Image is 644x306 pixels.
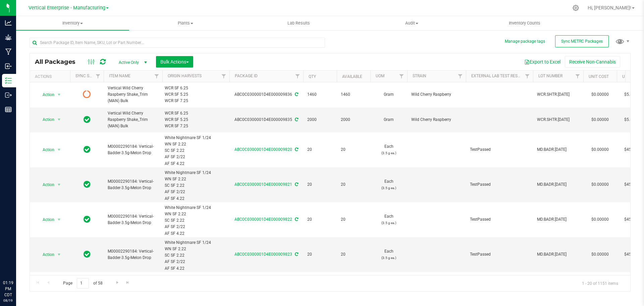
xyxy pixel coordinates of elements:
[165,91,227,98] div: WCR SF 5.25
[470,181,529,188] span: TestPassed
[374,185,403,191] p: (3.5 g ea.)
[537,216,579,223] span: MD.BADR.[DATE]
[561,39,603,44] span: Sync METRC Packages
[129,20,242,26] span: Plants
[37,250,55,259] span: Action
[374,143,403,156] span: Each
[3,298,13,303] p: 08/19
[583,82,617,107] td: $0.00000
[165,217,227,224] div: SC SF 2.22
[228,117,304,123] div: ABC0C0300001D4E000009835
[583,202,617,237] td: $0.00000
[57,278,108,289] span: Page of 58
[565,56,620,68] button: Receive Non-Cannabis
[307,117,333,123] span: 2000
[165,239,227,246] div: White Nightmare SF 1/24
[29,5,105,11] span: Vertical Enterprise - Manufacturing
[35,58,82,65] span: All Packages
[165,274,227,281] div: White Nightmare SF 1/24
[165,154,227,160] div: AF SF 2/22
[294,92,298,97] span: Sync from Compliance System
[294,252,298,257] span: Sync from Compliance System
[374,248,403,261] span: Each
[470,146,529,153] span: TestPassed
[7,252,27,272] iframe: Resource center
[572,71,583,82] a: Filter
[165,110,227,117] div: WCR SF 6.25
[108,248,158,261] span: M00002290184: Vertical-Badder-3.5g-Melon Drop
[84,115,91,124] span: In Sync
[108,143,158,156] span: M00002290184: Vertical-Badder-3.5g-Melon Drop
[84,180,91,189] span: In Sync
[16,16,129,30] a: Inventory
[307,181,333,188] span: 20
[309,74,316,79] a: Qty
[583,132,617,167] td: $0.00000
[411,117,462,123] span: Wild Cherry Raspberry
[37,90,55,99] span: Action
[83,90,91,99] span: Pending Sync
[37,215,55,224] span: Action
[165,182,227,189] div: SC SF 2.22
[242,16,355,30] a: Lab Results
[165,161,227,167] div: AF SF 4.22
[165,205,227,211] div: White Nightmare SF 1/24
[55,180,63,189] span: select
[228,91,304,98] div: ABC0C0300001D4E000009836
[307,91,333,98] span: 1460
[505,39,545,44] button: Manage package tags
[294,217,298,222] span: Sync from Compliance System
[168,74,202,78] a: Origin Harvests
[342,74,362,79] a: Available
[374,117,403,123] span: Gram
[341,216,366,223] span: 20
[537,181,579,188] span: MD.BADR.[DATE]
[112,278,122,287] a: Go to the next page
[37,115,55,124] span: Action
[522,71,533,82] a: Filter
[5,34,12,41] inline-svg: Grow
[234,182,292,187] a: ABC0C0300001D4E000009821
[538,74,562,78] a: Lot Number
[5,92,12,98] inline-svg: Outbound
[108,85,158,104] span: Vertical Wild Cherry Raspberry Shake_Trim (MAN) Bulk
[583,237,617,272] td: $0.00000
[55,145,63,155] span: select
[165,176,227,182] div: WN SF 2.22
[374,178,403,191] span: Each
[278,20,319,26] span: Lab Results
[37,180,55,189] span: Action
[5,63,12,70] inline-svg: Inbound
[165,135,227,141] div: White Nightmare SF 1/24
[109,74,130,78] a: Item Name
[55,250,63,259] span: select
[583,107,617,133] td: $0.00000
[341,117,366,123] span: 2000
[374,220,403,226] p: (3.5 g ea.)
[355,16,468,30] a: Audit
[84,250,91,259] span: In Sync
[588,5,631,10] span: Hi, [PERSON_NAME]!
[30,38,325,48] input: Search Package ID, Item Name, SKU, Lot or Part Number...
[537,251,579,258] span: MD.BADR.[DATE]
[356,20,468,26] span: Audit
[55,90,63,99] span: select
[55,215,63,224] span: select
[294,182,298,187] span: Sync from Compliance System
[108,110,158,130] span: Vertical Wild Cherry Raspberry Shake_Trim (MAN) Bulk
[341,251,366,258] span: 20
[165,117,227,123] div: WCR SF 5.25
[589,74,609,79] a: Unit Cost
[471,74,524,78] a: External Lab Test Result
[5,48,12,55] inline-svg: Manufacturing
[234,147,292,152] a: ABC0C0300001D4E000009820
[294,117,298,122] span: Sync from Compliance System
[5,77,12,84] inline-svg: Inventory
[165,246,227,252] div: WN SF 2.22
[411,91,462,98] span: Wild Cherry Raspberry
[3,280,13,298] p: 01:19 PM CDT
[165,252,227,259] div: SC SF 2.22
[165,123,227,129] div: WCR SF 7.25
[294,147,298,152] span: Sync from Compliance System
[577,278,624,288] span: 1 - 20 of 1151 items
